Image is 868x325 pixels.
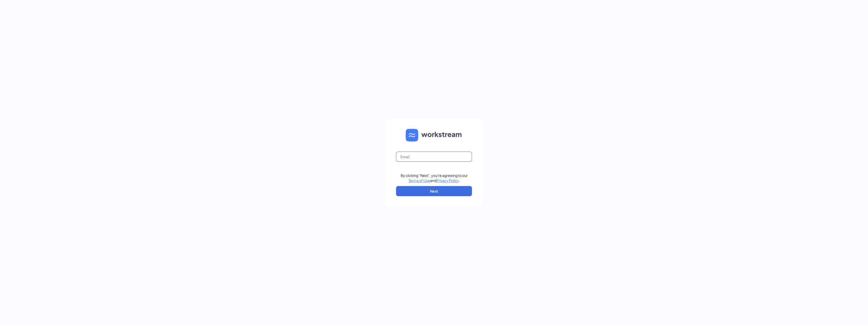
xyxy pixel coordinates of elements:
[401,173,468,183] div: By clicking "Next", you're agreeing to our and .
[436,178,459,183] a: Privacy Policy
[408,178,430,183] a: Terms of Use
[406,129,462,141] img: WS logo and Workstream text
[396,186,472,196] button: Next
[396,152,472,162] input: Email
